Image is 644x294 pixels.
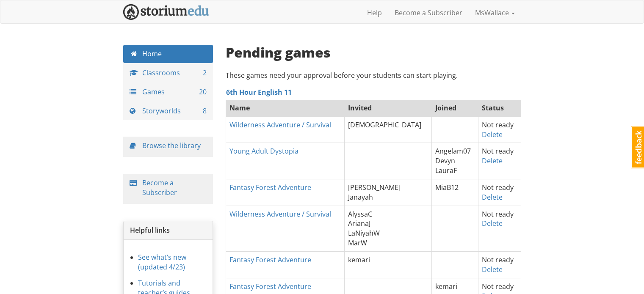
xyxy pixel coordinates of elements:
[348,238,367,247] span: MarW
[348,120,421,129] span: [DEMOGRAPHIC_DATA]
[482,282,514,291] span: Not ready
[435,282,457,291] span: kemari
[435,156,455,165] span: Devyn
[229,255,311,264] a: Fantasy Forest Adventure
[388,2,469,23] a: Become a Subscriber
[348,209,372,219] span: AlyssaC
[229,146,299,156] a: Young Adult Dystopia
[229,120,331,129] a: Wilderness Adventure / Survival
[482,146,514,156] span: Not ready
[142,178,177,197] a: Become a Subscriber
[482,192,503,202] a: Delete
[203,106,207,116] span: 8
[478,99,521,116] th: Status
[344,99,432,116] th: Invited
[482,130,503,139] a: Delete
[229,209,331,219] a: Wilderness Adventure / Survival
[482,265,503,274] a: Delete
[482,219,503,228] a: Delete
[138,253,186,272] a: See what’s new (updated 4/23)
[348,192,373,202] span: Janayah
[482,156,503,165] a: Delete
[348,228,380,238] span: LaNiyahW
[123,45,213,63] a: Home
[226,99,345,116] th: Name
[482,120,514,129] span: Not ready
[361,2,388,23] a: Help
[435,183,459,192] span: MiaB12
[123,102,213,120] a: Storyworlds 8
[229,183,311,192] a: Fantasy Forest Adventure
[435,146,471,156] span: Angelam07
[142,141,201,150] a: Browse the library
[226,88,292,97] a: 6th Hour English 11
[482,183,514,192] span: Not ready
[226,71,521,80] p: These games need your approval before your students can start playing.
[229,282,311,291] a: Fantasy Forest Adventure
[482,209,514,219] span: Not ready
[123,64,213,82] a: Classrooms 2
[348,255,370,264] span: kemari
[482,255,514,264] span: Not ready
[124,221,213,240] div: Helpful links
[226,45,331,60] h2: Pending games
[123,83,213,101] a: Games 20
[469,2,521,23] a: MsWallace
[123,4,209,20] img: StoriumEDU
[348,219,370,228] span: ArianaJ
[432,99,478,116] th: Joined
[435,166,457,175] span: LauraF
[203,68,207,78] span: 2
[348,183,401,192] span: [PERSON_NAME]
[199,87,207,97] span: 20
